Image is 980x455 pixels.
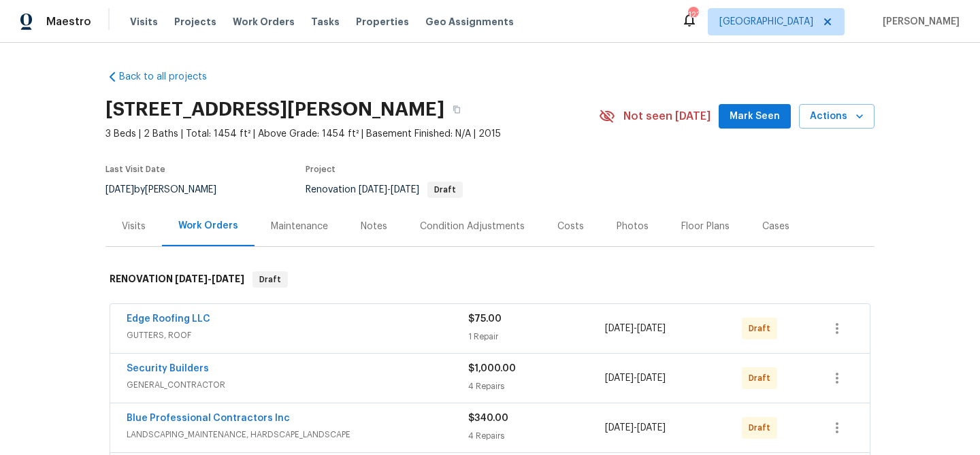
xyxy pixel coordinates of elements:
span: Mark Seen [730,108,780,125]
span: Visits [130,15,158,29]
span: [DATE] [212,274,244,284]
span: [DATE] [637,373,666,383]
span: - [605,322,666,335]
div: by [PERSON_NAME] [105,182,233,198]
span: GUTTERS, ROOF [127,328,468,342]
span: - [175,274,244,284]
div: 4 Repairs [468,380,605,393]
span: [DATE] [605,423,634,433]
span: GENERAL_CONTRACTOR [127,378,468,392]
a: Blue Professional Contractors Inc [127,414,290,423]
div: Notes [361,220,387,233]
span: [DATE] [605,373,634,383]
span: Draft [429,186,461,194]
span: Projects [174,15,216,29]
span: Draft [254,273,287,286]
span: Work Orders [233,15,295,29]
button: Mark Seen [719,104,791,129]
div: 123 [688,8,698,22]
span: [DATE] [605,324,634,333]
div: 1 Repair [468,330,605,343]
span: Not seen [DATE] [623,109,710,123]
span: $1,000.00 [468,364,516,373]
div: Photos [617,220,649,233]
span: [DATE] [391,185,419,195]
span: 3 Beds | 2 Baths | Total: 1454 ft² | Above Grade: 1454 ft² | Basement Finished: N/A | 2015 [105,127,599,141]
a: Security Builders [127,364,209,373]
a: Back to all projects [105,70,236,84]
span: Draft [749,322,776,335]
span: [DATE] [105,185,134,195]
span: Maestro [46,15,91,29]
span: [DATE] [637,324,666,333]
span: Geo Assignments [425,15,514,29]
span: [DATE] [359,185,387,195]
span: Properties [356,15,409,29]
span: [DATE] [175,274,208,284]
span: Draft [749,421,776,435]
span: [DATE] [637,423,666,433]
button: Actions [799,104,875,129]
div: Visits [122,220,146,233]
span: Draft [749,371,776,385]
span: [GEOGRAPHIC_DATA] [719,15,813,29]
span: - [605,371,666,385]
span: $340.00 [468,414,508,423]
span: [PERSON_NAME] [877,15,960,29]
div: Condition Adjustments [420,220,525,233]
div: Work Orders [178,219,238,233]
button: Copy Address [444,97,469,122]
div: Cases [762,220,789,233]
span: Last Visit Date [105,165,165,173]
h2: [STREET_ADDRESS][PERSON_NAME] [105,103,444,116]
span: Project [306,165,336,173]
a: Edge Roofing LLC [127,314,210,324]
div: Costs [557,220,584,233]
span: Actions [810,108,864,125]
span: - [605,421,666,435]
div: Maintenance [271,220,328,233]
span: LANDSCAPING_MAINTENANCE, HARDSCAPE_LANDSCAPE [127,428,468,441]
div: 4 Repairs [468,429,605,443]
span: Renovation [306,185,463,195]
span: Tasks [311,17,340,27]
span: - [359,185,419,195]
h6: RENOVATION [110,271,244,288]
div: Floor Plans [681,220,730,233]
span: $75.00 [468,314,502,324]
div: RENOVATION [DATE]-[DATE]Draft [105,258,875,301]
